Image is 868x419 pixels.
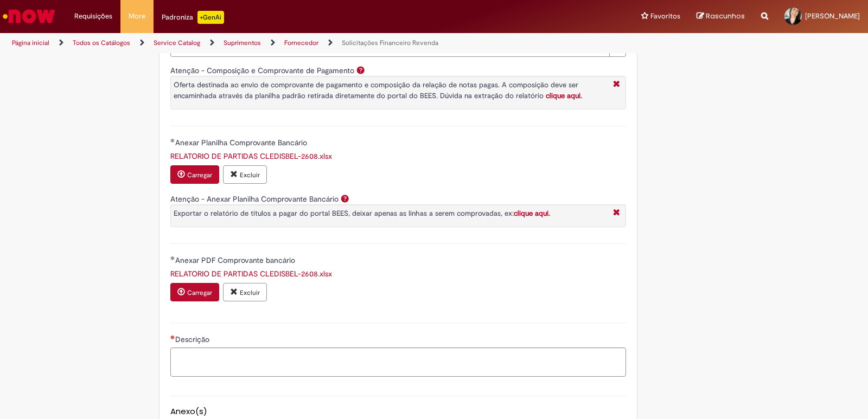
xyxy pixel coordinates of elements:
span: Ajuda para Atenção - Composição e Comprovante de Pagamento [354,66,367,74]
button: Carregar anexo de Anexar PDF Comprovante bancário Required [170,283,219,301]
a: Download de RELATORIO DE PARTIDAS CLEDISBEL-2608.xlsx [170,151,332,161]
button: Excluir anexo RELATORIO DE PARTIDAS CLEDISBEL-2608.xlsx [223,283,267,301]
i: Fechar More information Por question_atencao_comprovante_bancario [610,208,623,219]
a: Fornecedor [284,38,318,47]
label: Atenção - Anexar Planilha Comprovante Bancário [170,194,339,204]
a: Solicitações Financeiro Revenda [342,38,438,47]
span: Obrigatório Preenchido [170,256,175,260]
span: Favoritos [650,11,680,22]
i: Fechar More information Por question_atencao [610,79,623,91]
p: +GenAi [197,11,224,24]
img: ServiceNow [1,5,57,27]
span: Necessários [170,335,175,339]
span: Oferta destinada ao envio de comprovante de pagamento e composição da relação de notas pagas. A c... [174,80,582,100]
button: Excluir anexo RELATORIO DE PARTIDAS CLEDISBEL-2608.xlsx [223,165,267,184]
small: Excluir [240,171,260,179]
span: [PERSON_NAME] [805,11,860,21]
a: Rascunhos [697,11,745,22]
span: Obrigatório Preenchido [170,138,175,143]
a: Download de RELATORIO DE PARTIDAS CLEDISBEL-2608.xlsx [170,269,332,279]
small: Carregar [187,171,212,179]
a: clique aqui. [514,209,550,218]
a: Suprimentos [224,38,261,47]
div: Padroniza [162,11,224,24]
a: Todos os Catálogos [73,38,130,47]
textarea: Descrição [170,347,626,377]
span: Exportar o relatório de títulos a pagar do portal BEES, deixar apenas as linhas a serem comprovad... [174,209,550,218]
button: Carregar anexo de Anexar Planilha Comprovante Bancário Required [170,165,219,184]
span: Anexar Planilha Comprovante Bancário [175,138,309,147]
h5: Anexo(s) [170,407,626,416]
span: Ajuda para Atenção - Anexar Planilha Comprovante Bancário [339,194,352,203]
small: Excluir [240,288,260,297]
small: Carregar [187,288,212,297]
a: Service Catalog [154,38,200,47]
span: More [129,11,145,22]
span: Descrição [175,334,212,344]
span: Anexar PDF Comprovante bancário [175,255,297,265]
ul: Trilhas de página [8,33,571,53]
span: Requisições [74,11,112,22]
a: Página inicial [12,38,49,47]
span: Rascunhos [706,11,745,21]
label: Atenção - Composição e Comprovante de Pagamento [170,66,354,75]
a: clique aqui. [546,91,582,100]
